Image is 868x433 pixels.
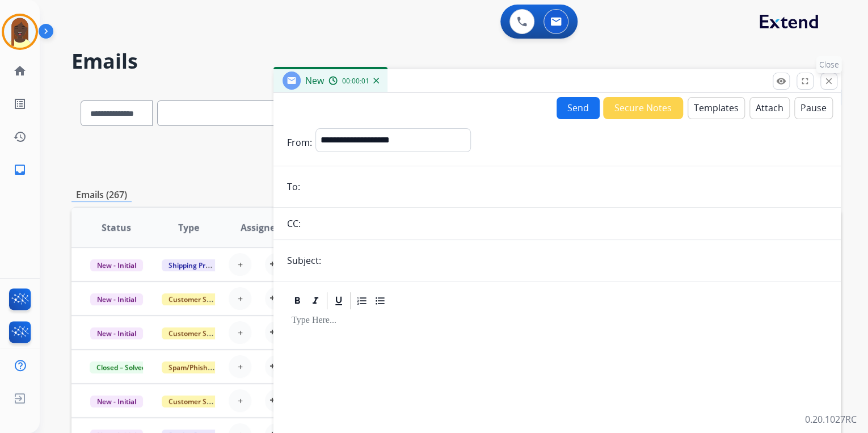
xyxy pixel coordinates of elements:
[824,76,834,86] mat-icon: close
[162,293,235,305] span: Customer Support
[820,73,837,90] button: Close
[90,396,143,407] span: New - Initial
[238,394,243,407] span: +
[287,180,300,194] p: To:
[90,259,143,271] span: New - Initial
[269,292,283,305] mat-icon: person_add
[816,56,842,73] p: Close
[102,221,131,234] span: Status
[238,258,243,271] span: +
[307,292,324,309] div: Italic
[238,360,243,373] span: +
[353,292,370,309] div: Ordered List
[241,221,280,234] span: Assignee
[805,413,857,426] p: 0.20.1027RC
[162,361,225,373] span: Spam/Phishing
[162,327,235,339] span: Customer Support
[229,287,251,310] button: +
[269,258,283,271] mat-icon: person_add
[229,253,251,276] button: +
[330,292,347,309] div: Underline
[603,97,683,119] button: Secure Notes
[269,326,283,339] mat-icon: person_add
[794,97,833,119] button: Pause
[229,321,251,344] button: +
[238,326,243,339] span: +
[90,293,143,305] span: New - Initial
[269,394,283,407] mat-icon: person_add
[800,76,810,86] mat-icon: fullscreen
[776,76,786,86] mat-icon: remove_red_eye
[90,361,153,373] span: Closed – Solved
[557,97,600,119] button: Send
[13,130,27,144] mat-icon: history
[90,327,143,339] span: New - Initial
[305,74,324,87] span: New
[749,97,790,119] button: Attach
[287,217,301,230] p: CC:
[71,50,841,73] h2: Emails
[13,97,27,111] mat-icon: list_alt
[289,292,306,309] div: Bold
[342,77,369,86] span: 00:00:01
[13,64,27,78] mat-icon: home
[229,355,251,378] button: +
[287,136,312,149] p: From:
[287,254,321,267] p: Subject:
[269,360,283,373] mat-icon: person_add
[178,221,199,234] span: Type
[13,163,27,176] mat-icon: inbox
[238,292,243,305] span: +
[162,259,239,271] span: Shipping Protection
[229,389,251,412] button: +
[372,292,389,309] div: Bullet List
[162,396,235,407] span: Customer Support
[4,16,36,48] img: avatar
[71,188,132,202] p: Emails (267)
[688,97,745,119] button: Templates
